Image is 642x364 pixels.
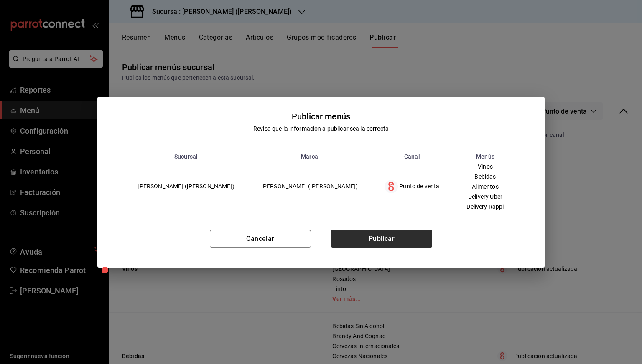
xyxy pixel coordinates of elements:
[253,124,389,133] div: Revisa que la información a publicar sea la correcta
[453,153,517,160] th: Menús
[292,110,350,123] div: Publicar menús
[466,174,504,179] span: Bebidas
[248,160,371,213] td: [PERSON_NAME] ([PERSON_NAME])
[371,153,453,160] th: Canal
[210,230,311,248] button: Cancelar
[466,184,504,190] span: Alimentos
[124,153,247,160] th: Sucursal
[466,164,504,169] span: Vinos
[124,160,247,213] td: [PERSON_NAME] ([PERSON_NAME])
[331,230,432,248] button: Publicar
[248,153,371,160] th: Marca
[385,180,439,193] div: Punto de venta
[466,194,504,200] span: Delivery Uber
[466,204,504,210] span: Delivery Rappi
